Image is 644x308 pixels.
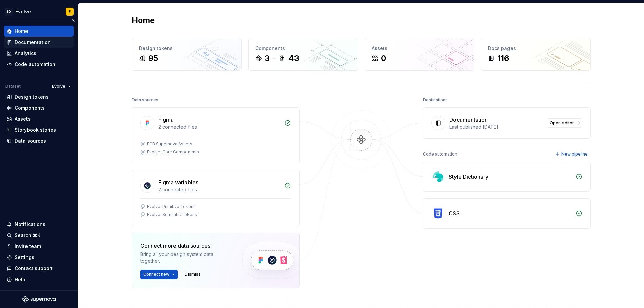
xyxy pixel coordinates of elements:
button: Notifications [4,219,74,230]
div: Figma [158,116,174,124]
div: 2 connected files [158,186,280,193]
div: Invite team [15,243,41,250]
button: Dismiss [182,270,204,279]
div: Notifications [15,221,45,228]
div: 43 [288,53,299,64]
div: 2 connected files [158,124,280,130]
a: Code automation [4,59,74,70]
button: Contact support [4,263,74,274]
div: Documentation [15,39,51,46]
a: Docs pages116 [481,38,591,71]
div: E [69,9,71,14]
div: 3 [265,53,270,64]
span: Dismiss [185,272,201,277]
a: Storybook stories [4,125,74,135]
a: Figma variables2 connected filesEvolve: Primitive TokensEvolve: Semantic Tokens [132,170,300,226]
div: Design tokens [139,45,234,52]
span: New pipeline [561,151,588,157]
div: Help [15,276,25,283]
div: Evolve: Core Components [147,149,199,155]
div: CSS [449,209,460,218]
div: 95 [148,53,158,64]
span: Connect new [143,272,169,277]
button: Search ⌘K [4,230,74,241]
a: Assets [4,114,74,124]
div: Last published [DATE] [449,124,543,130]
div: Code automation [423,149,457,159]
div: Figma variables [158,178,198,186]
a: Documentation [4,37,74,48]
div: 0 [381,53,386,64]
button: Evolve [49,82,74,91]
a: Assets0 [365,38,474,71]
a: Components [4,103,74,113]
a: Figma2 connected filesFCB Supernova AssetsEvolve: Core Components [132,107,300,163]
button: New pipeline [553,149,591,159]
a: Design tokens [4,91,74,102]
div: Evolve: Primitive Tokens [147,204,196,209]
h2: Home [132,15,155,26]
button: Connect new [140,270,178,279]
button: Help [4,274,74,285]
div: 116 [497,53,509,64]
div: Data sources [15,138,46,144]
div: FCB Supernova Assets [147,141,192,147]
div: Code automation [15,61,55,68]
span: Open editor [550,120,574,126]
button: Collapse sidebar [68,16,78,25]
div: Design tokens [15,94,49,100]
div: Components [15,105,45,111]
div: Style Dictionary [449,173,488,181]
div: Settings [15,254,34,261]
div: Home [15,28,28,35]
div: Assets [15,116,31,122]
svg: Supernova Logo [22,296,56,303]
a: Analytics [4,48,74,59]
div: Evolve [15,8,31,15]
div: Contact support [15,265,53,272]
div: Storybook stories [15,127,56,133]
button: SDEvolveE [1,4,76,19]
div: Search ⌘K [15,232,40,239]
div: Evolve: Semantic Tokens [147,212,197,218]
div: Destinations [423,95,448,105]
a: Design tokens95 [132,38,241,71]
div: Assets [372,45,467,52]
div: Docs pages [488,45,584,52]
div: Documentation [449,116,488,124]
div: Components [255,45,351,52]
a: Data sources [4,136,74,146]
div: Dataset [5,84,21,89]
a: Invite team [4,241,74,252]
div: Data sources [132,95,158,105]
a: Home [4,26,74,37]
span: Evolve [52,84,65,89]
div: Analytics [15,50,36,57]
div: Connect more data sources [140,242,231,250]
a: Open editor [547,118,582,128]
a: Settings [4,252,74,263]
div: SD [5,8,13,16]
div: Bring all your design system data together. [140,251,231,264]
a: Components343 [248,38,358,71]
